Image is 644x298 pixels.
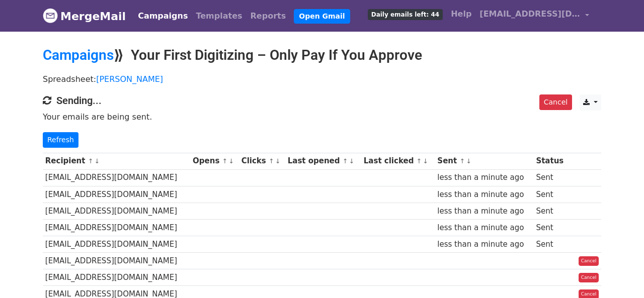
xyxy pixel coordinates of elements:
[437,206,531,217] div: less than a minute ago
[228,157,234,165] a: ↓
[43,47,601,64] h2: ⟫ Your First Digitizing – Only Pay If You Approve
[88,157,94,165] a: ↑
[294,9,350,24] a: Open Gmail
[368,9,443,20] span: Daily emails left: 44
[43,203,190,219] td: [EMAIL_ADDRESS][DOMAIN_NAME]
[479,8,580,20] span: [EMAIL_ADDRESS][DOMAIN_NAME]
[534,153,569,169] th: Status
[43,253,190,269] td: [EMAIL_ADDRESS][DOMAIN_NAME]
[534,219,569,236] td: Sent
[43,112,601,122] p: Your emails are being sent.
[134,6,192,26] a: Campaigns
[539,94,572,110] a: Cancel
[43,219,190,236] td: [EMAIL_ADDRESS][DOMAIN_NAME]
[579,273,599,283] a: Cancel
[96,74,163,84] a: [PERSON_NAME]
[579,256,599,266] a: Cancel
[285,153,361,169] th: Last opened
[43,47,114,63] a: Campaigns
[190,153,239,169] th: Opens
[43,6,126,27] a: MergeMail
[534,169,569,186] td: Sent
[239,153,285,169] th: Clicks
[417,157,422,165] a: ↑
[349,157,355,165] a: ↓
[43,153,190,169] th: Recipient
[475,4,593,28] a: [EMAIL_ADDRESS][DOMAIN_NAME]
[534,186,569,203] td: Sent
[423,157,428,165] a: ↓
[222,157,228,165] a: ↑
[364,4,447,24] a: Daily emails left: 44
[275,157,281,165] a: ↓
[192,6,246,26] a: Templates
[361,153,435,169] th: Last clicked
[447,4,475,24] a: Help
[43,132,78,148] a: Refresh
[94,157,100,165] a: ↓
[437,189,531,201] div: less than a minute ago
[43,236,190,253] td: [EMAIL_ADDRESS][DOMAIN_NAME]
[43,8,58,23] img: MergeMail logo
[435,153,534,169] th: Sent
[437,222,531,234] div: less than a minute ago
[437,239,531,250] div: less than a minute ago
[269,157,274,165] a: ↑
[343,157,348,165] a: ↑
[43,74,601,84] p: Spreadsheet:
[43,94,601,107] h4: Sending...
[437,172,531,183] div: less than a minute ago
[43,186,190,203] td: [EMAIL_ADDRESS][DOMAIN_NAME]
[466,157,471,165] a: ↓
[247,6,290,26] a: Reports
[534,203,569,219] td: Sent
[534,236,569,253] td: Sent
[43,269,190,286] td: [EMAIL_ADDRESS][DOMAIN_NAME]
[459,157,465,165] a: ↑
[43,169,190,186] td: [EMAIL_ADDRESS][DOMAIN_NAME]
